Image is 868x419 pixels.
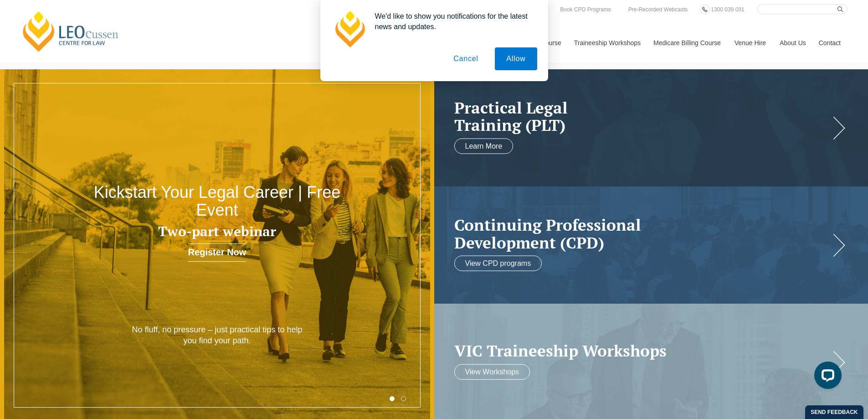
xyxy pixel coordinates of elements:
[390,396,395,401] button: 1
[331,11,368,47] img: notification icon
[368,11,537,32] div: We'd like to show you notifications for the latest news and updates.
[454,216,830,251] h2: Continuing Professional Development (CPD)
[454,216,830,251] a: Continuing ProfessionalDevelopment (CPD)
[130,325,304,346] p: No fluff, no pressure – just practical tips to help you find your path.
[454,98,830,134] h2: Practical Legal Training (PLT)
[188,243,247,262] a: Register Now
[807,358,845,396] iframe: LiveChat chat widget
[454,364,530,379] a: View Workshops
[401,396,406,401] button: 2
[87,183,348,219] h2: Kickstart Your Legal Career | Free Event
[495,47,537,70] button: Allow
[454,98,830,134] a: Practical LegalTraining (PLT)
[454,342,830,360] a: VIC Traineeship Workshops
[454,256,542,271] a: View CPD programs
[87,224,348,239] h3: Two-part webinar
[442,47,490,70] button: Cancel
[454,138,514,154] a: Learn More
